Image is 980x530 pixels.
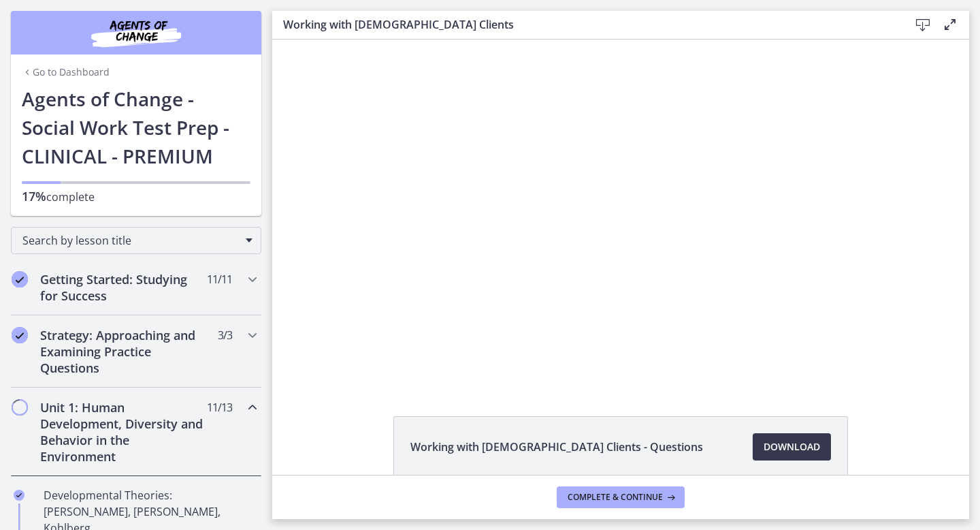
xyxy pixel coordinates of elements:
[22,188,46,204] span: 17%
[22,233,239,248] span: Search by lesson title
[14,490,24,501] i: Completed
[764,439,820,455] span: Download
[272,40,969,385] iframe: Video Lesson
[283,16,887,33] h3: Working with [DEMOGRAPHIC_DATA] Clients
[557,486,685,508] button: Complete & continue
[40,271,206,304] h2: Getting Started: Studying for Success
[207,271,232,287] span: 11 / 11
[54,16,218,49] img: Agents of Change
[12,271,28,287] i: Completed
[12,327,28,343] i: Completed
[218,327,232,343] span: 3 / 3
[22,65,110,79] a: Go to Dashboard
[207,399,232,416] span: 11 / 13
[11,227,261,254] div: Search by lesson title
[410,439,703,455] span: Working with [DEMOGRAPHIC_DATA] Clients - Questions
[22,188,250,205] p: complete
[753,433,831,461] a: Download
[22,84,250,170] h1: Agents of Change - Social Work Test Prep - CLINICAL - PREMIUM
[40,327,206,376] h2: Strategy: Approaching and Examining Practice Questions
[568,492,663,503] span: Complete & continue
[40,399,206,465] h2: Unit 1: Human Development, Diversity and Behavior in the Environment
